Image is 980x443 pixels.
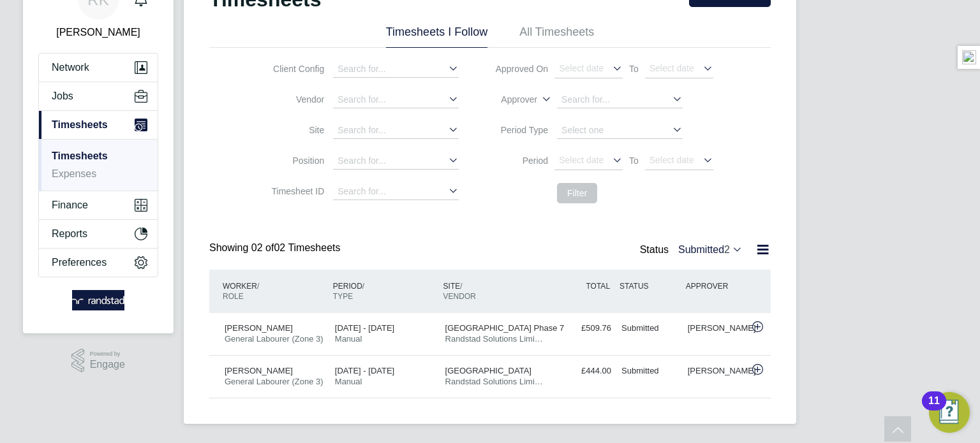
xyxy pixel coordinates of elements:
span: To [625,61,642,76]
span: General Labourer (Zone 3) [225,377,323,386]
span: Timesheets [52,119,108,131]
span: Select date [559,63,604,73]
label: Submitted [678,244,743,255]
div: £509.76 [550,318,616,339]
div: STATUS [616,275,683,298]
input: Search for... [557,92,683,108]
button: Timesheets [39,111,158,139]
div: [PERSON_NAME] [683,361,749,382]
div: SITE [440,275,551,308]
div: Status [640,242,745,259]
input: Search for... [333,122,459,139]
label: Approved On [491,63,548,75]
span: Randstad Solutions Limi… [445,377,543,386]
button: Reports [39,220,158,248]
span: TOTAL [586,282,610,291]
input: Search for... [333,153,459,170]
span: 02 of [251,242,274,253]
div: Submitted [616,361,683,382]
span: Finance [52,200,88,211]
span: [PERSON_NAME] [225,366,293,375]
span: Reports [52,228,87,240]
label: Approver [480,94,537,106]
li: All Timesheets [519,25,594,48]
span: [GEOGRAPHIC_DATA] Phase 7 [445,323,565,333]
label: Vendor [267,94,324,105]
div: WORKER [219,275,330,308]
div: PERIOD [330,275,440,308]
a: Timesheets [52,150,108,161]
img: randstad-logo-retina.png [72,290,125,310]
div: Timesheets [39,139,158,191]
span: 2 [724,244,730,255]
span: / [460,282,462,291]
button: Preferences [39,249,158,277]
button: Filter [557,183,597,203]
span: ROLE [223,292,244,301]
a: Powered byEngage [71,349,125,373]
span: Network [52,62,89,73]
div: Showing [209,242,343,255]
span: To [625,153,642,168]
span: Russell Kerley [38,25,158,40]
span: Preferences [52,257,107,268]
input: Search for... [333,184,459,200]
span: TYPE [333,292,353,301]
span: Select date [650,63,694,73]
a: Go to home page [38,290,158,310]
button: Finance [39,191,158,219]
li: Timesheets I Follow [386,25,487,48]
input: Search for... [333,92,459,108]
span: Engage [90,359,125,370]
div: 11 [928,401,940,418]
button: Jobs [39,82,158,110]
div: [PERSON_NAME] [683,318,749,339]
input: Select one [557,122,683,139]
span: Select date [559,155,604,165]
div: APPROVER [683,275,749,298]
span: VENDOR [443,292,476,301]
button: Network [39,54,158,82]
button: Open Resource Center, 11 new notifications [929,392,970,433]
span: General Labourer (Zone 3) [225,334,323,344]
label: Period [491,155,548,166]
span: Select date [650,155,694,165]
span: / [257,282,259,291]
span: [PERSON_NAME] [225,323,293,333]
a: Expenses [52,168,96,179]
label: Timesheet ID [267,185,324,197]
span: Manual [335,334,362,344]
input: Search for... [333,61,459,78]
span: / [362,282,364,291]
span: Powered by [90,349,125,359]
span: [GEOGRAPHIC_DATA] [445,366,531,375]
div: £444.00 [550,361,616,382]
div: Submitted [616,318,683,339]
label: Client Config [267,63,324,75]
span: 02 Timesheets [251,242,341,253]
span: Randstad Solutions Limi… [445,334,543,344]
label: Site [267,124,324,136]
label: Position [267,155,324,166]
span: [DATE] - [DATE] [335,366,394,375]
span: Manual [335,377,362,386]
label: Period Type [491,124,548,136]
span: Jobs [52,91,73,102]
span: [DATE] - [DATE] [335,323,394,333]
